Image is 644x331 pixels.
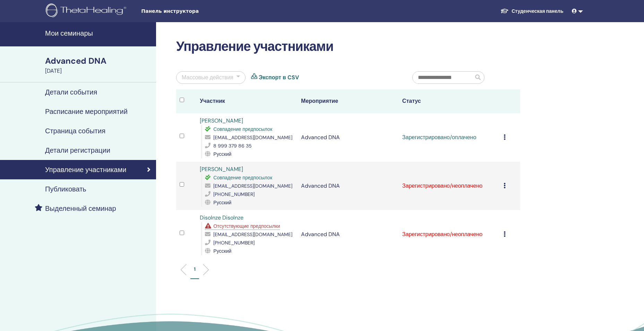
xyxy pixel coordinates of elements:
[298,162,399,210] td: Advanced DNA
[213,231,292,238] span: [EMAIL_ADDRESS][DOMAIN_NAME]
[176,39,520,55] h2: Управление участниками
[45,127,105,135] h4: Страница события
[196,89,298,113] th: Участник
[298,113,399,162] td: Advanced DNA
[213,143,252,149] span: 8 999 379 86 35
[213,248,231,254] span: Русский
[200,214,243,221] a: Disolnze Disolnze
[46,3,129,19] img: logo.png
[495,5,569,18] a: Студенческая панель
[213,134,292,141] span: [EMAIL_ADDRESS][DOMAIN_NAME]
[213,175,272,181] span: Совпадение предпосылок
[399,89,500,113] th: Статус
[45,88,97,96] h4: Детали события
[213,126,272,132] span: Совпадение предпосылок
[45,146,110,154] h4: Детали регистрации
[259,73,299,82] a: Экспорт в CSV
[500,8,509,14] img: graduation-cap-white.svg
[45,185,86,193] h4: Публиковать
[141,8,245,15] span: Панель инструктора
[298,210,399,259] td: Advanced DNA
[213,199,231,206] span: Русский
[182,73,233,82] div: Массовые действия
[213,183,292,189] span: [EMAIL_ADDRESS][DOMAIN_NAME]
[41,55,156,75] a: Advanced DNA[DATE]
[213,151,231,157] span: Русский
[213,191,255,197] span: [PHONE_NUMBER]
[200,117,243,124] a: [PERSON_NAME]
[45,165,126,174] h4: Управление участниками
[200,165,243,173] a: [PERSON_NAME]
[45,204,116,213] h4: Выделенный семинар
[45,55,152,67] div: Advanced DNA
[45,67,152,75] div: [DATE]
[298,89,399,113] th: Мероприятие
[213,240,255,246] span: [PHONE_NUMBER]
[194,266,196,273] p: 1
[45,29,152,37] h4: Мои семинары
[45,107,128,116] h4: Расписание мероприятий
[213,223,280,229] span: Отсутствующие предпосылки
